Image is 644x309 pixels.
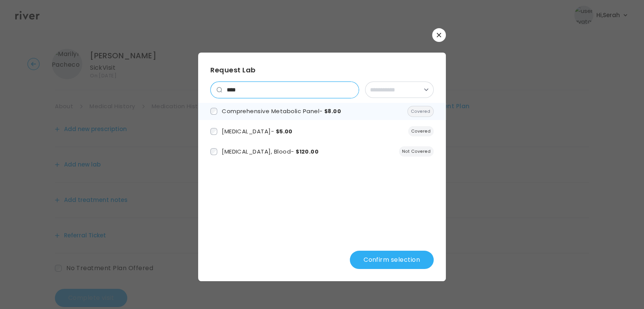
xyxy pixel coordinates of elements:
[222,147,319,155] span: [MEDICAL_DATA], Blood -
[408,126,434,136] span: Covered
[350,251,434,269] button: Confirm selection
[324,107,341,115] span: $8.00
[296,148,319,155] span: $120.00
[222,127,293,135] span: [MEDICAL_DATA] -
[407,106,434,117] span: Covered
[210,128,217,135] input: 6d0268e2-ab0e-46e4-96da-7f1072727ff9
[222,107,341,115] span: Comprehensive Metabolic Panel -
[276,128,293,135] span: $5.00
[210,65,434,75] h3: Request Lab
[399,146,434,157] span: This lab is not covered by River Health's formulary
[222,82,359,98] input: search
[210,148,217,155] input: 79d42f96-0db3-410c-8d97-e28d9ec53a1b
[210,108,217,115] input: 5071f9c3-1237-4082-afe5-dcdc7bce373b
